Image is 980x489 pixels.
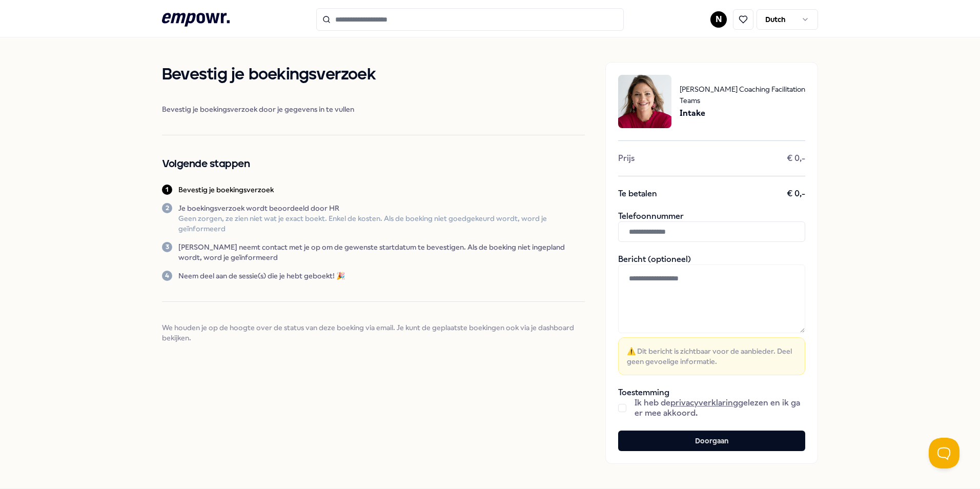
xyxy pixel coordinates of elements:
span: Ik heb de gelezen en ik ga er mee akkoord. [635,398,805,418]
span: We houden je op de hoogte over de status van deze boeking via email. Je kunt de geplaatste boekin... [162,322,585,343]
span: € 0,- [787,153,805,164]
p: Je boekingsverzoek wordt beoordeeld door HR [178,203,585,213]
div: 2 [162,203,172,213]
img: package image [618,75,671,128]
div: 4 [162,271,172,281]
span: Te betalen [618,189,657,199]
p: Neem deel aan de sessie(s) die je hebt geboekt! 🎉 [178,271,345,281]
div: Bericht (optioneel) [618,254,805,375]
p: Geen zorgen, ze zien niet wat je exact boekt. Enkel de kosten. Als de boeking niet goedgekeurd wo... [178,213,585,234]
p: Bevestig je boekingsverzoek [178,185,274,195]
span: ⚠️ Dit bericht is zichtbaar voor de aanbieder. Deel geen gevoelige informatie. [627,346,797,366]
div: Telefoonnummer [618,211,805,242]
button: N [710,11,727,28]
iframe: Help Scout Beacon - Open [929,438,959,468]
span: Bevestig je boekingsverzoek door je gegevens in te vullen [162,104,585,114]
span: Prijs [618,153,635,164]
div: Toestemming [618,388,805,418]
span: [PERSON_NAME] Coaching Facilitation Teams [680,84,805,107]
span: € 0,- [787,189,805,199]
div: 1 [162,185,172,195]
div: 3 [162,242,172,252]
p: [PERSON_NAME] neemt contact met je op om de gewenste startdatum te bevestigen. Als de boeking nie... [178,242,585,262]
h1: Bevestig je boekingsverzoek [162,62,585,88]
input: Search for products, categories or subcategories [316,8,624,31]
a: privacyverklaring [670,398,738,407]
h2: Volgende stappen [162,156,585,172]
button: Doorgaan [618,431,805,451]
span: Intake [680,107,805,120]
